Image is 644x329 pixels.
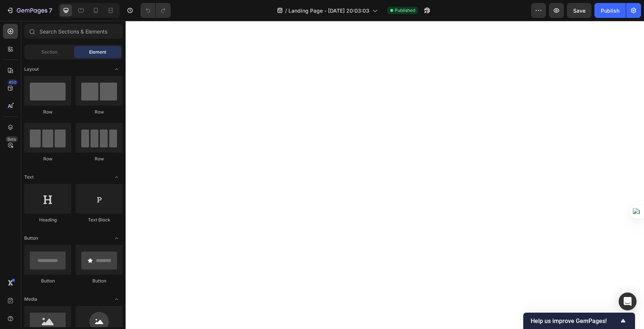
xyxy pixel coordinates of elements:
[141,3,171,18] div: Undo/Redo
[111,63,123,75] span: Toggle open
[573,7,585,14] span: Save
[24,174,34,181] span: Text
[24,217,71,223] div: Heading
[531,317,619,325] span: Help us improve GemPages!
[6,136,18,142] div: Beta
[76,278,123,284] div: Button
[3,3,56,18] button: 7
[76,217,123,223] div: Text Block
[24,156,71,162] div: Row
[111,293,123,305] span: Toggle open
[288,7,369,15] span: Landing Page - [DATE] 20:03:03
[24,235,38,242] span: Button
[89,49,106,55] span: Element
[24,278,71,284] div: Button
[619,293,637,310] div: Open Intercom Messenger
[24,296,37,303] span: Media
[395,7,415,14] span: Published
[594,3,626,18] button: Publish
[41,49,57,55] span: Section
[531,316,628,325] button: Show survey - Help us improve GemPages!
[126,21,644,329] iframe: Design area
[76,109,123,115] div: Row
[24,24,123,39] input: Search Sections & Elements
[24,109,71,115] div: Row
[567,3,591,18] button: Save
[7,79,18,85] div: 450
[76,156,123,162] div: Row
[49,6,52,15] p: 7
[111,232,123,244] span: Toggle open
[24,66,39,73] span: Layout
[601,7,619,15] div: Publish
[111,171,123,183] span: Toggle open
[285,7,287,15] span: /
